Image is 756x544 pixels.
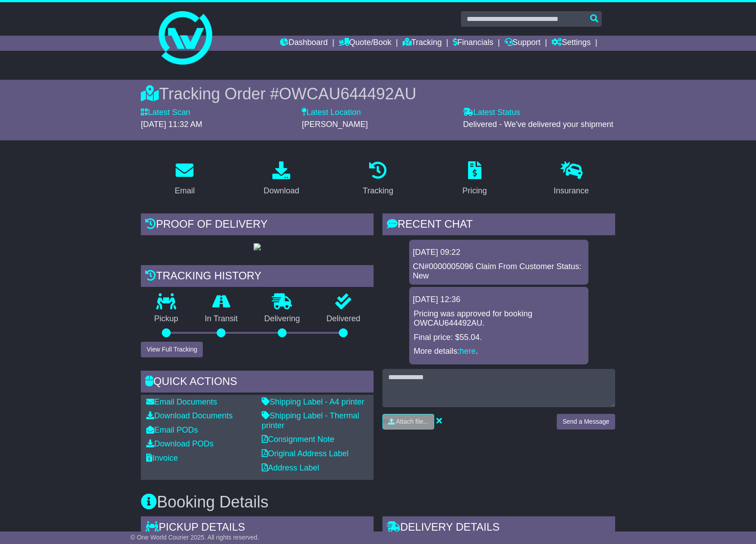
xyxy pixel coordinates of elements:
a: Shipping Label - Thermal printer [262,411,359,430]
p: In Transit [192,314,251,324]
button: Send a Message [557,414,615,429]
div: Tracking Order # [141,84,615,103]
div: Tracking history [141,265,374,289]
label: Latest Scan [141,108,190,118]
span: © One World Courier 2025. All rights reserved. [131,534,259,541]
div: Email [175,185,195,197]
label: Latest Location [302,108,361,118]
a: Download Documents [146,411,233,420]
a: Consignment Note [262,435,334,444]
a: Invoice [146,454,178,462]
a: Email PODs [146,425,198,434]
a: Support [505,36,541,51]
span: [DATE] 11:32 AM [141,120,202,129]
a: Email Documents [146,397,217,406]
h3: Booking Details [141,493,615,511]
a: Quote/Book [339,36,391,51]
p: Delivering [251,314,313,324]
span: Delivered - We've delivered your shipment [463,120,613,129]
p: Pickup [141,314,192,324]
div: CN#0000005096 Claim From Customer Status: New [413,262,585,281]
div: Tracking [363,185,393,197]
button: View Full Tracking [141,342,203,357]
a: Dashboard [280,36,328,51]
a: Tracking [403,36,442,51]
div: Insurance [554,185,589,197]
a: here [460,347,476,356]
a: Settings [551,36,591,51]
p: Final price: $55.04. [414,333,584,343]
a: Pricing [456,158,493,200]
span: OWCAU644492AU [279,85,416,103]
div: RECENT CHAT [382,213,615,237]
a: Tracking [357,158,399,200]
a: Download PODs [146,439,214,448]
div: Pricing [462,185,487,197]
a: Shipping Label - A4 printer [262,397,364,406]
span: [PERSON_NAME] [302,120,368,129]
div: [DATE] 12:36 [413,295,585,305]
div: Quick Actions [141,371,374,395]
a: Address Label [262,463,319,472]
a: Insurance [548,158,595,200]
p: Pricing was approved for booking OWCAU644492AU. [414,309,584,328]
div: Delivery Details [382,516,615,540]
a: Download [258,158,305,200]
p: More details: . [414,347,584,356]
div: Pickup Details [141,516,374,540]
img: GetPodImage [254,243,261,250]
label: Latest Status [463,108,520,118]
div: [DATE] 09:22 [413,248,585,258]
div: Proof of Delivery [141,213,374,237]
a: Original Address Label [262,449,349,458]
div: Download [263,185,299,197]
p: Delivered [313,314,374,324]
a: Email [169,158,201,200]
a: Financials [453,36,493,51]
